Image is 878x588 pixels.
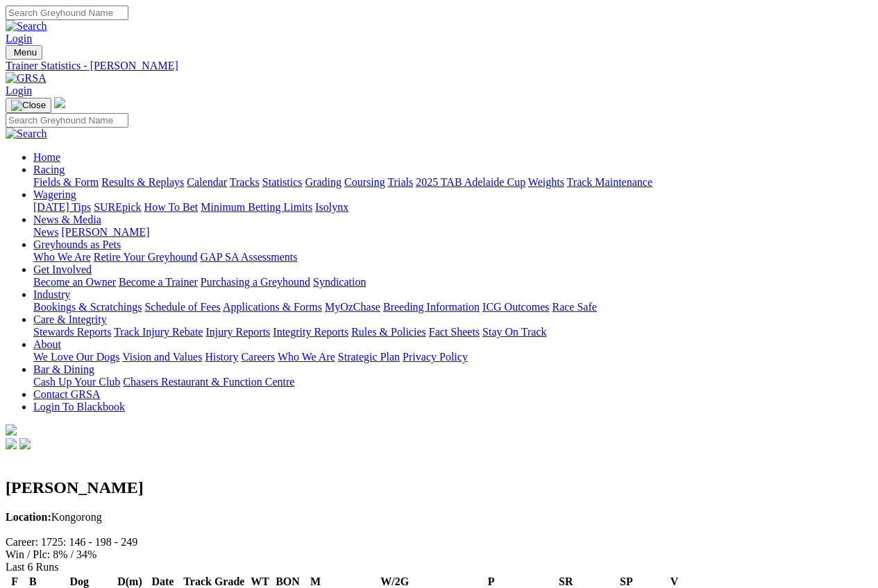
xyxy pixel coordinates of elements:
[482,326,546,338] a: Stay On Track
[61,226,149,238] a: [PERSON_NAME]
[33,288,70,300] a: Industry
[144,301,220,313] a: Schedule of Fees
[94,201,141,213] a: SUREpick
[33,313,107,325] a: Care & Integrity
[344,176,385,188] a: Coursing
[6,60,872,72] a: Trainer Statistics - [PERSON_NAME]
[552,301,596,313] a: Race Safe
[273,326,348,338] a: Integrity Reports
[33,326,872,338] div: Care & Integrity
[387,176,413,188] a: Trials
[223,301,322,313] a: Applications & Forms
[325,301,380,313] a: MyOzChase
[6,478,872,497] h2: [PERSON_NAME]
[14,47,37,58] span: Menu
[567,176,652,188] a: Track Maintenance
[101,176,184,188] a: Results & Replays
[6,536,38,548] span: Career:
[6,20,47,33] img: Search
[262,176,303,188] a: Statistics
[187,176,227,188] a: Calendar
[33,176,872,189] div: Racing
[123,376,294,388] a: Chasers Restaurant & Function Centre
[205,326,270,338] a: Injury Reports
[33,301,142,313] a: Bookings & Scratchings
[33,201,872,214] div: Wagering
[6,128,47,140] img: Search
[278,351,335,363] a: Who We Are
[33,164,65,175] a: Racing
[33,251,872,263] div: Greyhounds as Pets
[6,548,50,560] span: Win / Plc:
[33,276,872,288] div: Get Involved
[338,351,400,363] a: Strategic Plan
[54,97,65,108] img: logo-grsa-white.png
[241,351,275,363] a: Careers
[6,45,42,60] button: Toggle navigation
[33,351,119,363] a: We Love Our Dogs
[33,326,111,338] a: Stewards Reports
[33,189,76,200] a: Wagering
[33,151,60,163] a: Home
[119,276,198,288] a: Become a Trainer
[6,511,102,523] span: Kongorong
[41,536,137,548] text: 1725: 146 - 198 - 249
[205,351,238,363] a: History
[33,376,872,388] div: Bar & Dining
[33,388,100,400] a: Contact GRSA
[33,351,872,363] div: About
[53,548,96,560] text: 8% / 34%
[94,251,198,263] a: Retire Your Greyhound
[201,201,312,213] a: Minimum Betting Limits
[33,401,125,413] a: Login To Blackbook
[416,176,525,188] a: 2025 TAB Adelaide Cup
[6,113,128,128] input: Search
[351,326,426,338] a: Rules & Policies
[11,100,46,111] img: Close
[305,176,341,188] a: Grading
[33,214,101,225] a: News & Media
[33,239,121,250] a: Greyhounds as Pets
[429,326,480,338] a: Fact Sheets
[33,201,91,213] a: [DATE] Tips
[201,251,298,263] a: GAP SA Assessments
[33,176,99,188] a: Fields & Form
[33,226,872,239] div: News & Media
[6,424,17,435] img: logo-grsa-white.png
[33,251,91,263] a: Who We Are
[6,98,51,113] button: Toggle navigation
[528,176,564,188] a: Weights
[383,301,480,313] a: Breeding Information
[33,263,92,275] a: Get Involved
[19,438,31,449] img: twitter.svg
[482,301,549,313] a: ICG Outcomes
[6,33,32,44] a: Login
[33,376,120,388] a: Cash Up Your Club
[122,351,202,363] a: Vision and Values
[6,6,128,20] input: Search
[114,326,203,338] a: Track Injury Rebate
[33,226,58,238] a: News
[230,176,260,188] a: Tracks
[33,301,872,313] div: Industry
[6,438,17,449] img: facebook.svg
[6,511,51,523] b: Location:
[33,363,94,375] a: Bar & Dining
[6,72,47,85] img: GRSA
[6,561,872,573] div: Last 6 Runs
[144,201,199,213] a: How To Bet
[6,85,32,96] a: Login
[201,276,310,288] a: Purchasing a Greyhound
[315,201,348,213] a: Isolynx
[33,276,116,288] a: Become an Owner
[403,351,468,363] a: Privacy Policy
[33,338,61,350] a: About
[313,276,366,288] a: Syndication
